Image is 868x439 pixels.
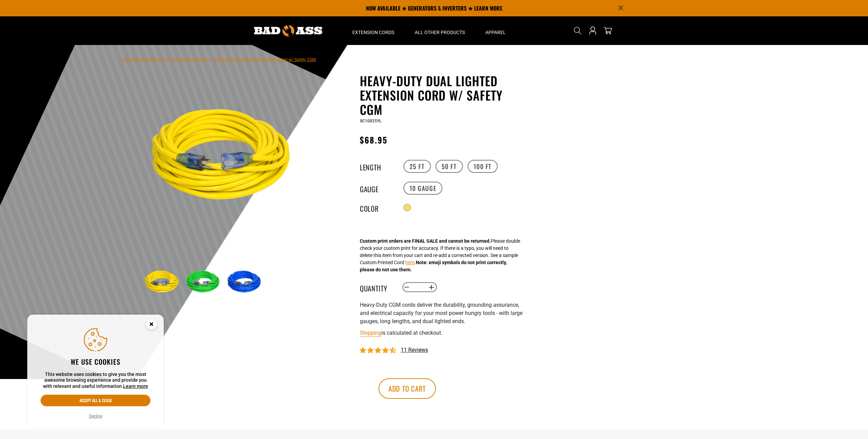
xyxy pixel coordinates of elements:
[360,134,387,146] span: $68.95
[360,347,397,354] span: 4.64 stars
[360,302,523,324] span: Heavy-Duty CGM cords deliver the durability, grounding assurance, and electrical capacity for you...
[404,16,475,45] summary: All Other Products
[405,259,414,266] button: here
[360,203,394,212] legend: Color
[401,347,428,353] span: 11 reviews
[342,16,404,45] summary: Extension Cords
[123,383,148,389] a: Learn more
[41,372,150,390] p: This website uses cookies to give you the most awesome browsing experience and provide you with r...
[41,357,150,366] h2: We use cookies
[210,57,212,62] span: ›
[360,260,507,272] strong: Note: emoji symbols do not print correctly, please do not use them.
[468,160,498,173] label: 100 FT
[123,57,169,62] a: Bad Ass Extension Cords
[475,16,516,45] summary: Apparel
[360,184,394,193] legend: Gauge
[360,238,520,273] div: Please double check your custom print for accuracy. If there is a typo, you will need to delete t...
[143,262,182,302] img: yellow
[352,29,394,35] span: Extension Cords
[436,160,463,173] label: 50 FT
[360,328,527,337] div: is calculated at checkout.
[173,57,209,62] a: Return to Collection
[379,378,436,399] button: Add to cart
[403,160,431,173] label: 25 FT
[360,162,394,171] legend: Length
[184,262,224,302] img: green
[27,315,164,428] aside: Cookie Consent
[254,25,322,36] img: Bad Ass Extension Cords
[360,330,381,336] a: Shipping
[170,57,172,62] span: ›
[360,238,491,244] strong: Custom print orders are FINAL SALE and cannot be returned.
[415,29,465,35] span: All Other Products
[213,57,316,62] span: Heavy-Duty Dual Lighted Extension Cord w/ Safety CGM
[360,74,527,117] h1: Heavy-Duty Dual Lighted Extension Cord w/ Safety CGM
[87,413,104,420] button: Decline
[403,182,443,195] label: 10 Gauge
[41,395,150,406] button: Accept all & close
[572,25,583,36] summary: Search
[143,75,307,239] img: yellow
[360,283,394,292] label: Quantity
[485,29,506,35] span: Apparel
[225,262,265,302] img: blue
[360,119,381,123] span: SC10025YL
[123,55,316,63] nav: breadcrumbs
